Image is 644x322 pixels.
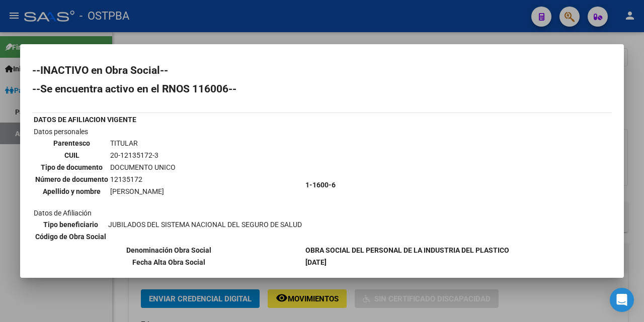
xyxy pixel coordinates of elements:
b: DATOS DE AFILIACION VIGENTE [34,116,136,124]
td: 20-12135172-3 [110,150,176,161]
th: Denominación Obra Social [33,245,304,256]
th: Código de Obra Social [35,231,107,242]
th: Tipo beneficiario [35,219,107,230]
td: TITULAR [110,138,176,149]
th: Número de documento [35,174,109,185]
td: JUBILADOS DEL SISTEMA NACIONAL DEL SEGURO DE SALUD [108,219,302,230]
th: Apellido y nombre [35,186,109,197]
td: [PERSON_NAME] [110,186,176,197]
td: DOCUMENTO UNICO [110,162,176,173]
td: 12135172 [110,174,176,185]
td: Datos personales Datos de Afiliación [33,126,304,244]
th: Parentesco [35,138,109,149]
b: 1-1600-6 [305,181,336,189]
th: Tipo de documento [35,162,109,173]
th: Fecha Alta Obra Social [33,257,304,268]
b: OBRA SOCIAL DEL PERSONAL DE LA INDUSTRIA DEL PLASTICO [305,246,509,254]
h2: --Se encuentra activo en el RNOS 116006-- [32,84,612,94]
div: Open Intercom Messenger [610,288,634,312]
b: [DATE] [305,258,327,266]
th: CUIL [35,150,109,161]
h2: --INACTIVO en Obra Social-- [32,65,612,75]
